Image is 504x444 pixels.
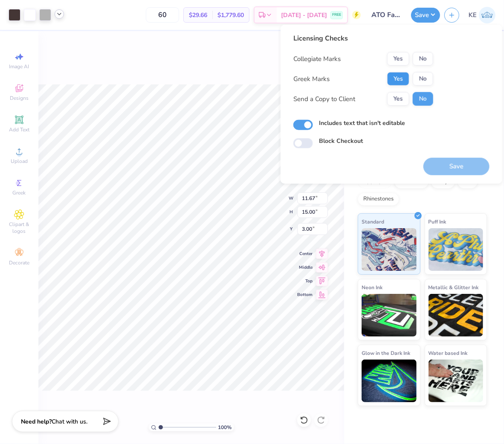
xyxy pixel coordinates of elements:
span: KE [469,10,477,20]
img: Glow in the Dark Ink [362,360,417,402]
span: $1,779.60 [217,11,244,20]
span: Water based Ink [429,348,468,357]
a: KE [469,7,495,23]
label: Block Checkout [319,136,363,145]
span: Neon Ink [362,283,382,292]
img: Kent Everic Delos Santos [479,7,495,23]
button: Yes [387,92,409,106]
img: Water based Ink [429,360,484,402]
img: Standard [362,228,417,271]
input: – – [146,7,179,23]
div: Rhinestones [358,193,399,206]
span: Decorate [9,259,29,266]
span: Metallic & Glitter Ink [429,283,479,292]
span: Top [297,278,313,284]
span: Standard [362,217,384,226]
button: No [413,72,433,86]
span: Bottom [297,292,313,298]
strong: Need help? [21,418,52,426]
span: Upload [11,158,28,165]
div: Licensing Checks [293,33,433,44]
span: Glow in the Dark Ink [362,348,410,357]
span: Center [297,251,313,257]
span: Puff Ink [429,217,446,226]
button: No [413,52,433,66]
button: Yes [387,52,409,66]
img: Puff Ink [429,228,484,271]
span: Image AI [9,63,29,70]
button: Save [411,8,440,23]
input: Untitled Design [365,6,407,23]
img: Metallic & Glitter Ink [429,294,484,337]
span: [DATE] - [DATE] [281,11,327,20]
span: Add Text [9,126,29,133]
div: Collegiate Marks [293,54,341,64]
span: Clipart & logos [4,221,34,235]
span: Chat with us. [52,418,87,426]
span: Middle [297,264,313,270]
div: Send a Copy to Client [293,94,355,104]
img: Neon Ink [362,294,417,337]
span: FREE [332,12,341,18]
span: 100 % [218,424,232,431]
span: Designs [10,95,29,102]
button: No [413,92,433,106]
span: $29.66 [189,11,207,20]
div: Greek Marks [293,74,330,84]
span: Greek [13,189,26,196]
label: Includes text that isn't editable [319,119,405,128]
button: Yes [387,72,409,86]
